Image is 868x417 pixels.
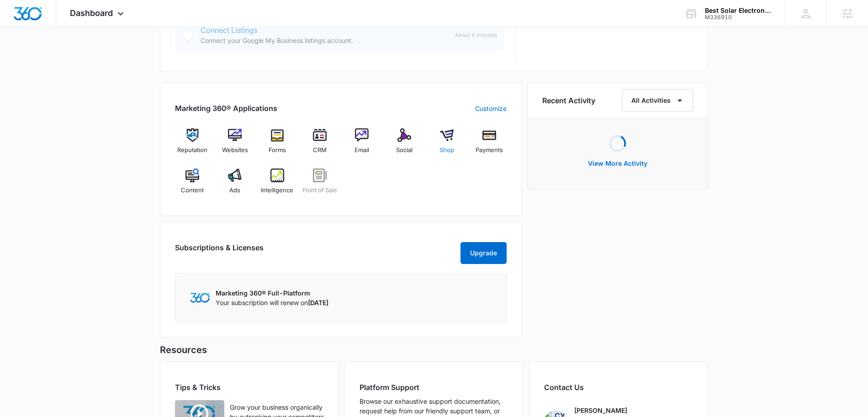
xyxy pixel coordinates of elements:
a: Reputation [175,128,210,161]
span: Email [355,146,369,155]
span: Payments [476,146,503,155]
p: Your subscription will renew on [216,298,328,307]
span: Forms [269,146,286,155]
button: All Activities [622,89,693,112]
h2: Platform Support [360,382,508,393]
a: Shop [429,128,465,161]
span: Dashboard [70,8,113,18]
span: Social [396,146,413,155]
a: Forms [260,128,295,161]
a: Social [387,128,422,161]
span: Content [181,186,204,195]
button: View More Activity [579,153,656,174]
h2: Subscriptions & Licenses [175,242,264,260]
a: CRM [302,128,337,161]
a: Payments [471,128,507,161]
button: Upgrade [460,242,507,264]
h5: Resources [160,343,708,357]
span: Shop [439,146,454,155]
a: Point of Sale [302,169,337,201]
span: Ads [229,186,240,195]
a: Email [344,128,380,161]
div: account id [705,14,772,21]
a: Websites [217,128,253,161]
h2: Contact Us [544,382,693,393]
span: Websites [222,146,248,155]
span: Intelligence [261,186,293,195]
span: Point of Sale [302,186,337,195]
span: CRM [313,146,327,155]
a: Customize [475,104,507,113]
h2: Marketing 360® Applications [175,103,277,114]
p: Connect your Google My Business listings account. [201,36,448,45]
span: Reputation [177,146,207,155]
h6: Recent Activity [542,95,595,106]
p: [PERSON_NAME] [574,406,627,415]
span: [DATE] [308,299,328,306]
a: Content [175,169,210,201]
a: Intelligence [260,169,295,201]
h2: Tips & Tricks [175,382,324,393]
p: Marketing 360® Full-Platform [216,288,328,298]
a: Ads [217,169,253,201]
div: account name [705,7,772,14]
img: Marketing 360 Logo [190,293,210,302]
span: About 5 minutes [455,31,497,39]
